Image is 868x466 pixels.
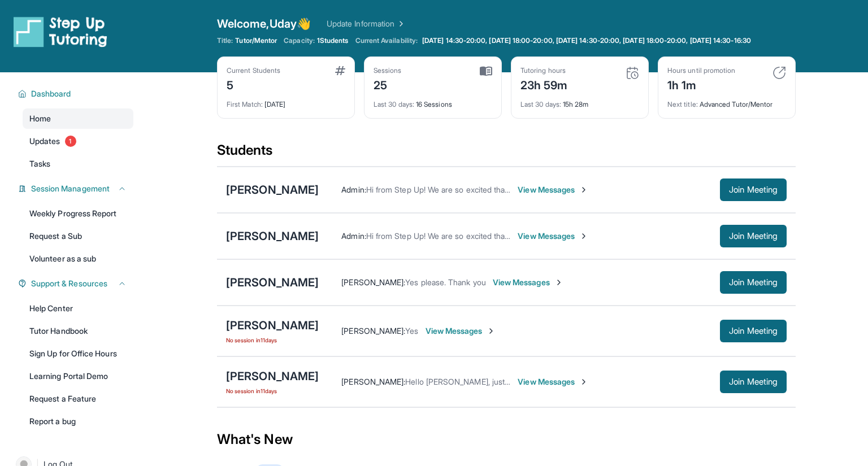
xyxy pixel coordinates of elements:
[355,36,418,45] span: Current Availability:
[23,226,133,246] a: Request a Sub
[226,386,319,395] span: No session in 11 days
[579,232,588,241] img: Chevron-Right
[520,100,561,108] span: Last 30 days :
[667,75,735,93] div: 1h 1m
[335,66,345,75] img: card
[29,136,60,147] span: Updates
[226,275,319,290] div: [PERSON_NAME]
[284,36,315,45] span: Capacity:
[226,182,319,198] div: [PERSON_NAME]
[518,230,588,242] span: View Messages
[27,88,127,99] button: Dashboard
[227,100,263,108] span: First Match :
[729,279,778,286] span: Join Meeting
[720,225,787,247] button: Join Meeting
[23,298,133,319] a: Help Center
[27,278,127,289] button: Support & Resources
[729,186,778,193] span: Join Meeting
[327,18,406,29] a: Update Information
[520,93,639,109] div: 15h 28m
[23,203,133,224] a: Weekly Progress Report
[235,36,277,45] span: Tutor/Mentor
[29,113,51,124] span: Home
[420,36,753,45] a: [DATE] 14:30-20:00, [DATE] 18:00-20:00, [DATE] 14:30-20:00, [DATE] 18:00-20:00, [DATE] 14:30-16:30
[374,75,402,93] div: 25
[341,231,366,241] span: Admin :
[729,378,778,385] span: Join Meeting
[227,66,280,75] div: Current Students
[23,389,133,409] a: Request a Feature
[23,249,133,269] a: Volunteer as a sub
[341,326,405,336] span: [PERSON_NAME] :
[23,154,133,174] a: Tasks
[518,376,588,387] span: View Messages
[374,66,402,75] div: Sessions
[341,277,405,287] span: [PERSON_NAME] :
[520,75,568,93] div: 23h 59m
[520,66,568,75] div: Tutoring hours
[31,183,110,194] span: Session Management
[480,66,492,76] img: card
[23,366,133,386] a: Learning Portal Demo
[493,277,563,288] span: View Messages
[374,100,414,108] span: Last 30 days :
[31,88,71,99] span: Dashboard
[217,16,311,32] span: Welcome, Uday 👋
[226,317,319,333] div: [PERSON_NAME]
[217,415,796,464] div: What's New
[554,278,563,287] img: Chevron-Right
[65,136,76,147] span: 1
[341,185,366,194] span: Admin :
[405,326,418,336] span: Yes
[29,158,50,169] span: Tasks
[667,100,698,108] span: Next title :
[394,18,406,29] img: Chevron Right
[729,328,778,334] span: Join Meeting
[720,271,787,294] button: Join Meeting
[626,66,639,80] img: card
[487,326,496,336] img: Chevron-Right
[720,320,787,342] button: Join Meeting
[667,93,786,109] div: Advanced Tutor/Mentor
[23,411,133,432] a: Report a bug
[226,336,319,345] span: No session in 11 days
[579,377,588,386] img: Chevron-Right
[217,141,796,166] div: Students
[23,131,133,151] a: Updates1
[720,178,787,201] button: Join Meeting
[720,371,787,393] button: Join Meeting
[227,93,345,109] div: [DATE]
[772,66,786,80] img: card
[226,368,319,384] div: [PERSON_NAME]
[422,36,751,45] span: [DATE] 14:30-20:00, [DATE] 18:00-20:00, [DATE] 14:30-20:00, [DATE] 18:00-20:00, [DATE] 14:30-16:30
[729,233,778,239] span: Join Meeting
[405,277,485,287] span: Yes please. Thank you
[518,184,588,195] span: View Messages
[14,16,107,47] img: logo
[317,36,349,45] span: 1 Students
[226,228,319,244] div: [PERSON_NAME]
[23,108,133,129] a: Home
[31,278,107,289] span: Support & Resources
[341,377,405,386] span: [PERSON_NAME] :
[23,343,133,364] a: Sign Up for Office Hours
[667,66,735,75] div: Hours until promotion
[579,185,588,194] img: Chevron-Right
[374,93,492,109] div: 16 Sessions
[27,183,127,194] button: Session Management
[405,377,808,386] span: Hello [PERSON_NAME], just a reminder that we havethe first session scheduled for 6 pm [DATE]. Ple...
[227,75,280,93] div: 5
[217,36,233,45] span: Title:
[426,325,496,337] span: View Messages
[23,321,133,341] a: Tutor Handbook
